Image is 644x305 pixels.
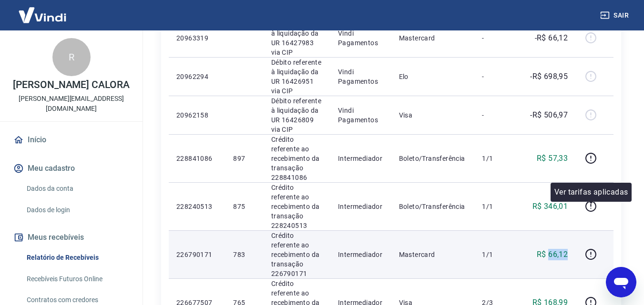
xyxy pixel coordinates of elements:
p: - [482,33,510,43]
p: Débito referente à liquidação da UR 16427983 via CIP [271,19,323,57]
p: - [482,72,510,81]
a: Dados de login [23,200,131,220]
p: Boleto/Transferência [399,202,467,211]
p: Intermediador [338,202,384,211]
iframe: Botão para abrir a janela de mensagens [606,267,636,297]
p: Crédito referente ao recebimento da transação 228841086 [271,135,323,182]
p: -R$ 698,95 [530,71,568,82]
p: 875 [233,202,256,211]
p: 226790171 [176,250,218,259]
p: 20962158 [176,110,218,120]
p: 1/1 [482,154,510,163]
p: R$ 346,01 [532,201,568,212]
p: Elo [399,72,467,81]
p: Débito referente à liquidação da UR 16426809 via CIP [271,96,323,134]
p: 897 [233,154,256,163]
p: -R$ 506,97 [530,109,568,121]
p: -R$ 66,12 [535,32,568,44]
p: - [482,110,510,120]
p: Visa [399,110,467,120]
p: Crédito referente ao recebimento da transação 226790171 [271,231,323,278]
p: Intermediador [338,250,384,259]
p: Mastercard [399,33,467,43]
p: 783 [233,250,256,259]
img: Vindi [11,0,73,30]
a: Início [11,129,131,150]
p: 1/1 [482,250,510,259]
p: Boleto/Transferência [399,154,467,163]
a: Dados da conta [23,179,131,198]
p: R$ 57,33 [537,153,568,164]
a: Relatório de Recebíveis [23,248,131,267]
p: 228841086 [176,154,218,163]
p: Ver tarifas aplicadas [554,187,628,198]
button: Meus recebíveis [11,227,131,248]
p: 20963319 [176,33,218,43]
p: Mastercard [399,250,467,259]
p: Crédito referente ao recebimento da transação 228240513 [271,183,323,230]
a: Recebíveis Futuros Online [23,269,131,289]
p: Vindi Pagamentos [338,67,384,86]
button: Meu cadastro [11,158,131,179]
p: Vindi Pagamentos [338,106,384,125]
p: R$ 66,12 [537,249,568,260]
p: [PERSON_NAME][EMAIL_ADDRESS][DOMAIN_NAME] [8,94,135,114]
p: 228240513 [176,202,218,211]
button: Sair [598,7,633,24]
p: Débito referente à liquidação da UR 16426951 via CIP [271,58,323,96]
p: [PERSON_NAME] CALORA [13,80,130,90]
div: R [52,38,91,76]
p: 1/1 [482,202,510,211]
p: Intermediador [338,154,384,163]
p: Vindi Pagamentos [338,29,384,48]
p: 20962294 [176,72,218,81]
